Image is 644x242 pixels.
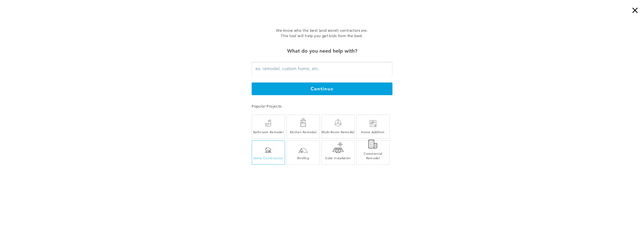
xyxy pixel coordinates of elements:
div: Popular Projects: [252,103,392,109]
div: Multi-Room Remodel [322,130,354,134]
div: Solar Installation [322,156,354,160]
div: What do you need help with? [252,47,392,56]
button: continue [252,82,392,95]
div: Home Construction [252,156,285,160]
div: Home Addition [357,130,389,134]
input: ex. remodel, custom home, etc. [252,62,392,76]
div: Kitchen Remodel [287,130,319,134]
div: We know who the best (and worst) contractors are. This tool will help you get bids from the best. [220,28,424,39]
div: Roofing [287,156,319,160]
div: Commercial Remodel [357,151,389,160]
div: Bathroom Remodel [252,130,285,134]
